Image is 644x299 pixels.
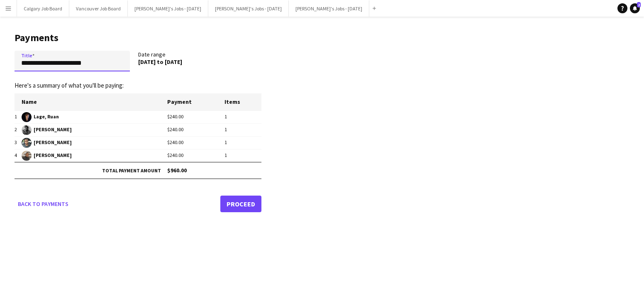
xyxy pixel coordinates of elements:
a: Proceed [220,196,261,212]
td: 1 [224,149,261,162]
button: Calgary Job Board [17,0,69,17]
td: 1 [224,110,261,123]
td: $240.00 [167,136,224,149]
a: Back to payments [15,196,72,212]
span: 2 [637,2,641,7]
td: Total payment amount [15,162,167,179]
div: [DATE] to [DATE] [138,58,254,66]
td: $240.00 [167,149,224,162]
td: 1 [15,110,22,123]
th: Items [224,93,261,110]
td: 3 [15,136,22,149]
h1: Payments [15,32,261,44]
td: 1 [224,136,261,149]
button: Vancouver Job Board [69,0,128,17]
button: [PERSON_NAME]'s Jobs - [DATE] [289,0,369,17]
td: $960.00 [167,162,261,179]
div: Date range [138,51,262,75]
th: Payment [167,93,224,110]
span: Lage, Ruan [22,112,167,122]
span: [PERSON_NAME] [22,151,167,161]
span: [PERSON_NAME] [22,125,167,135]
td: 1 [224,123,261,136]
th: Name [22,93,167,110]
p: Here's a summary of what you'll be paying: [15,82,261,89]
td: $240.00 [167,123,224,136]
span: [PERSON_NAME] [22,138,167,148]
td: 2 [15,123,22,136]
button: [PERSON_NAME]'s Jobs - [DATE] [128,0,208,17]
td: $240.00 [167,110,224,123]
button: [PERSON_NAME]'s Jobs - [DATE] [208,0,289,17]
td: 4 [15,149,22,162]
a: 2 [630,3,640,13]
